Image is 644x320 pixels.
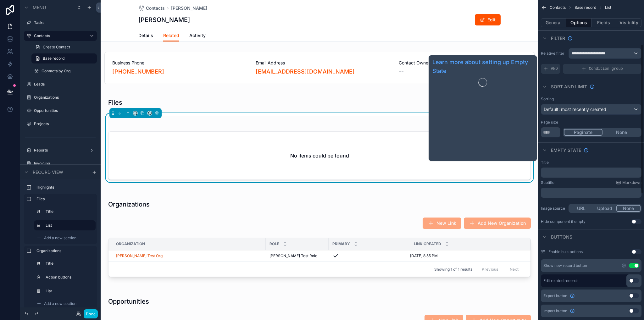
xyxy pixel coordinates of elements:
[551,234,572,240] span: Buttons
[543,293,567,298] span: Export button
[84,309,98,318] button: Done
[602,129,641,136] button: None
[138,15,190,24] h1: [PERSON_NAME]
[551,35,565,41] span: Filter
[44,235,76,240] span: Add a new section
[541,18,566,27] button: General
[46,289,91,294] label: List
[589,66,623,71] span: Condition group
[269,241,279,246] span: Role
[548,249,583,254] label: Enable bulk actions
[544,107,606,112] span: Default: most recently created
[541,120,558,125] label: Page size
[46,261,91,266] label: Title
[163,32,179,39] span: Related
[33,169,63,175] span: Record view
[569,205,593,212] button: URL
[616,18,641,27] button: Visibility
[475,14,501,25] button: Edit
[432,58,533,75] a: Learn more about setting up Empty State
[163,30,179,42] a: Related
[138,5,165,11] a: Contacts
[541,206,566,211] label: Image source
[591,18,617,27] button: Fields
[543,263,587,268] div: Show new record button
[551,84,587,90] span: Sort And Limit
[616,205,641,212] button: None
[36,185,92,190] label: Highlights
[46,209,91,214] label: Title
[543,278,578,283] label: Edit related records
[34,82,93,87] label: Leads
[290,152,349,159] h2: No items could be found
[543,308,567,313] span: Import button
[575,5,596,10] span: Base record
[432,89,533,158] iframe: Guide
[616,180,641,185] a: Markdown
[566,18,591,27] button: Options
[189,32,206,39] span: Activity
[434,267,472,272] span: Showing 1 of 1 results
[550,5,566,10] span: Contacts
[189,30,206,42] a: Activity
[564,129,602,136] button: Paginate
[138,32,153,39] span: Details
[171,5,207,11] a: [PERSON_NAME]
[36,196,92,201] label: Files
[46,223,91,228] label: List
[541,219,586,224] div: Hide component if empty
[541,188,641,198] div: scrollable content
[541,97,554,102] label: Sorting
[332,241,350,246] span: Primary
[34,95,93,100] label: Organizations
[593,205,617,212] button: Upload
[46,275,91,280] label: Action buttons
[20,179,101,307] div: scrollable content
[541,160,549,165] label: Title
[34,161,93,166] label: Invoicing
[116,241,145,246] span: Organization
[34,148,84,153] label: Reports
[414,241,441,246] span: Link Created
[622,180,641,185] span: Markdown
[36,248,92,253] label: Organizations
[551,147,581,153] span: Empty state
[605,5,611,10] span: List
[541,168,641,178] div: scrollable content
[34,108,93,113] label: Opportunities
[541,51,566,56] label: Relative filter
[138,30,153,42] a: Details
[34,121,93,126] label: Projects
[42,69,93,74] label: Contacts by Org
[541,180,554,185] label: Subtitle
[146,5,165,11] span: Contacts
[541,104,641,115] button: Default: most recently created
[551,66,558,71] span: AND
[44,301,76,306] span: Add a new section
